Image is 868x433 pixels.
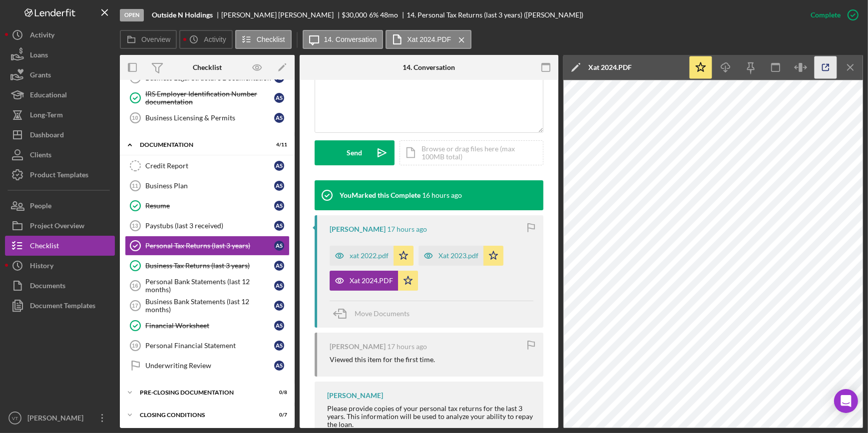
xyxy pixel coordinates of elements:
div: Resume [145,202,274,210]
label: 14. Conversation [324,35,377,43]
div: Loans [30,45,48,67]
button: Activity [179,30,232,49]
a: Credit ReportAS [125,156,290,176]
div: [PERSON_NAME] [330,343,386,351]
button: Send [315,140,395,165]
tspan: 10 [132,115,138,121]
div: Pre-Closing Documentation [140,390,262,396]
div: Personal Bank Statements (last 12 months) [145,278,274,294]
div: 0 / 7 [269,412,287,418]
button: 14. Conversation [303,30,384,49]
a: Activity [5,25,115,45]
text: VT [12,416,18,421]
div: Activity [30,25,54,47]
time: 2025-09-19 17:40 [422,191,462,199]
button: Move Documents [330,301,420,326]
button: Checklist [235,30,292,49]
button: Grants [5,65,115,85]
div: Underwriting Review [145,362,274,370]
tspan: 11 [132,183,138,189]
button: Xat 2024.PDF [330,271,418,291]
button: Project Overview [5,216,115,236]
div: A S [274,93,284,103]
tspan: 17 [132,303,138,309]
div: Product Templates [30,165,88,187]
div: 14. Conversation [403,63,455,71]
a: Financial WorksheetAS [125,316,290,336]
div: Documentation [140,142,262,148]
a: Clients [5,145,115,165]
button: History [5,256,115,276]
button: Complete [801,5,863,25]
button: Loans [5,45,115,65]
div: Educational [30,85,67,107]
div: A S [274,161,284,171]
button: Dashboard [5,125,115,145]
tspan: 19 [132,343,138,349]
div: Clients [30,145,51,167]
button: People [5,196,115,216]
div: Dashboard [30,125,64,147]
div: Viewed this item for the first time. [330,356,435,364]
div: [PERSON_NAME] [330,225,386,233]
a: 16Personal Bank Statements (last 12 months)AS [125,276,290,296]
div: A S [274,201,284,211]
div: Business Plan [145,182,274,190]
button: Xat 2023.pdf [419,246,503,266]
a: Document Templates [5,296,115,316]
div: 6 % [369,11,379,19]
button: VT[PERSON_NAME] [5,408,115,428]
label: Activity [204,35,226,43]
label: Xat 2024.PDF [407,35,451,43]
button: Product Templates [5,165,115,185]
div: Personal Financial Statement [145,342,274,350]
div: You Marked this Complete [340,191,421,199]
div: Documents [30,276,65,298]
a: Business Tax Returns (last 3 years)AS [125,256,290,276]
div: A S [274,301,284,311]
div: [PERSON_NAME] [PERSON_NAME] [221,11,342,19]
button: Overview [120,30,177,49]
a: 17Business Bank Statements (last 12 months)AS [125,296,290,316]
div: A S [274,113,284,123]
div: Credit Report [145,162,274,170]
div: A S [274,281,284,291]
div: Complete [811,5,841,25]
div: Checklist [193,63,222,71]
div: Xat 2023.pdf [438,252,478,260]
div: Open Intercom Messenger [834,389,858,413]
a: 11Business PlanAS [125,176,290,196]
label: Checklist [257,35,285,43]
div: 4 / 11 [269,142,287,148]
button: Checklist [5,236,115,256]
div: [PERSON_NAME] [25,408,90,431]
div: Checklist [30,236,59,258]
div: 48 mo [380,11,398,19]
div: A S [274,341,284,351]
div: Long-Term [30,105,63,127]
div: A S [274,361,284,371]
div: Please provide copies of your personal tax returns for the last 3 years. This information will be... [327,405,533,429]
button: Educational [5,85,115,105]
div: Business Bank Statements (last 12 months) [145,298,274,314]
span: $30,000 [342,10,368,19]
div: Project Overview [30,216,84,238]
time: 2025-09-19 17:12 [387,343,427,351]
time: 2025-09-19 17:13 [387,225,427,233]
div: Grants [30,65,51,87]
button: Documents [5,276,115,296]
div: Business Tax Returns (last 3 years) [145,262,274,270]
button: Xat 2024.PDF [386,30,471,49]
div: Open [120,9,144,21]
div: A S [274,261,284,271]
button: Long-Term [5,105,115,125]
div: Paystubs (last 3 received) [145,222,274,230]
label: Overview [141,35,170,43]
